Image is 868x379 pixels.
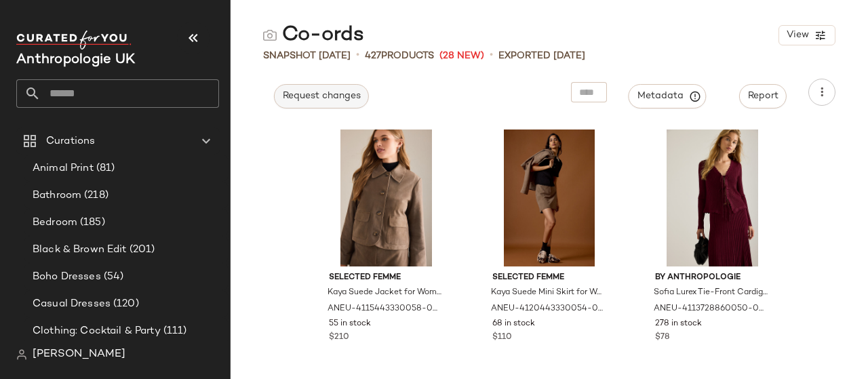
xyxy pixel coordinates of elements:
[498,49,585,63] p: Exported [DATE]
[492,272,607,284] span: Selected Femme
[16,349,27,360] img: svg%3e
[654,303,768,315] span: ANEU-4113728860050-000-259
[33,161,94,176] span: Animal Print
[94,161,115,176] span: (81)
[655,332,669,344] span: $78
[747,91,778,102] span: Report
[33,346,125,363] span: [PERSON_NAME]
[33,269,101,285] span: Boho Dresses
[644,129,781,266] img: 4113728860050_259_e3
[33,323,161,339] span: Clothing: Cocktail & Party
[492,332,512,344] span: $110
[46,134,95,149] span: Curations
[329,332,349,344] span: $210
[365,49,434,63] div: Products
[328,287,442,299] span: Kaya Suede Jacket for Women in Beige, Size Uk 12 by Selected Femme at Anthropologie
[33,242,127,258] span: Black & Brown Edit
[263,22,364,49] div: Co-ords
[33,296,111,312] span: Casual Dresses
[365,51,381,61] span: 427
[329,318,371,330] span: 55 in stock
[318,129,454,266] img: 4115443330058_023_e5
[786,30,809,41] span: View
[356,47,359,64] span: •
[655,272,770,284] span: By Anthropologie
[490,47,493,64] span: •
[492,318,535,330] span: 68 in stock
[33,188,81,203] span: Bathroom
[101,269,124,285] span: (54)
[263,28,277,42] img: svg%3e
[439,49,484,63] span: (28 New)
[33,215,77,231] span: Bedroom
[637,90,698,102] span: Metadata
[778,25,835,45] button: View
[263,49,351,63] span: Snapshot [DATE]
[739,84,787,108] button: Report
[491,303,606,315] span: ANEU-4120443330054-000-031
[16,31,132,49] img: cfy_white_logo.C9jOOHJF.svg
[161,323,187,339] span: (111)
[654,287,768,299] span: Sofia Lurex Tie-Front Cardigan, Polyester/Nylon/Viscose, Size Medium by Anthropologie
[629,84,707,108] button: Metadata
[127,242,155,258] span: (201)
[655,318,702,330] span: 278 in stock
[16,53,135,67] span: Current Company Name
[481,129,618,266] img: 4120443330054_031_e20
[328,303,442,315] span: ANEU-4115443330058-000-023
[77,215,105,231] span: (185)
[282,91,361,102] span: Request changes
[81,188,108,203] span: (218)
[491,287,606,299] span: Kaya Suede Mini Skirt for Women in Green, Size Uk 8 by Selected Femme at Anthropologie
[111,296,139,312] span: (120)
[274,84,369,108] button: Request changes
[329,272,443,284] span: Selected Femme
